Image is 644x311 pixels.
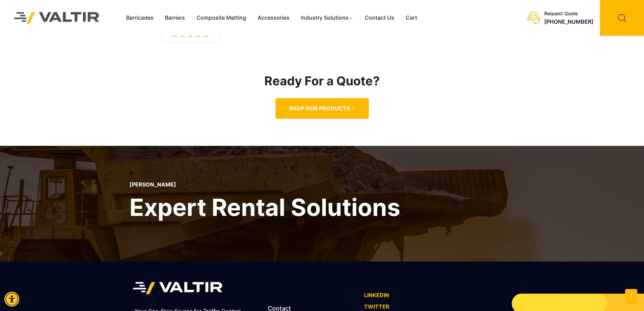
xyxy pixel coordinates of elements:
[5,3,109,32] img: Valtir Rentals
[544,11,593,17] div: Request Quote
[129,74,515,88] h2: Ready For a Quote?
[364,303,389,310] a: TWITTER - open in a new tab
[625,289,637,304] a: Open this option
[159,13,191,23] a: Barriers
[129,181,400,188] p: [PERSON_NAME]
[252,13,295,23] a: Accessories
[120,13,159,23] a: Barricades
[400,13,423,23] a: Cart
[544,18,593,25] a: call (888) 496-3625
[289,105,350,112] span: SHOP OUR PRODUCTS
[133,279,222,298] img: Valtir Rentals
[4,292,19,307] div: Accessibility Menu
[276,98,369,119] a: SHOP OUR PRODUCTS
[295,13,359,23] a: Industry Solutions
[191,13,252,23] a: Composite Matting
[364,292,389,298] a: LINKEDIN - open in a new tab
[359,13,400,23] a: Contact Us
[129,192,400,223] h2: Expert Rental Solutions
